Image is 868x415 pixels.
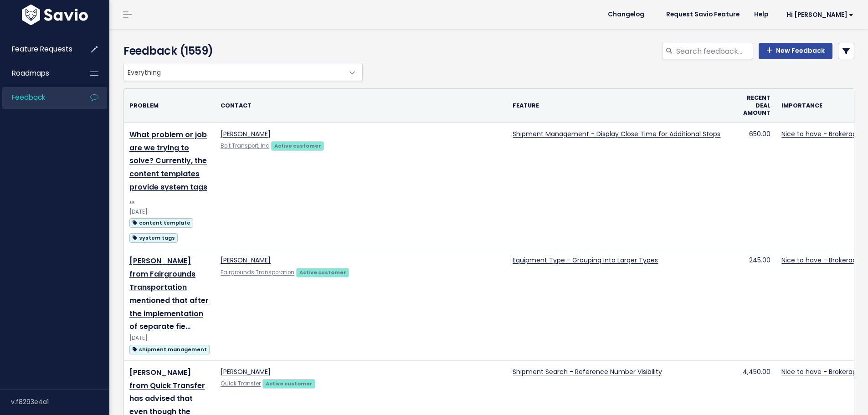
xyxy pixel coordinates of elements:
[12,44,72,54] span: Feature Requests
[675,43,753,59] input: Search feedback...
[129,232,178,243] a: system tags
[129,256,209,332] a: [PERSON_NAME] from Fairgrounds Transportation mentioned that after the implementation of separate...
[221,256,271,265] a: [PERSON_NAME]
[12,92,45,102] span: Feedback
[296,267,349,277] a: Active customer
[759,43,832,59] a: New Feedback
[274,142,321,149] strong: Active customer
[513,129,720,138] a: Shipment Management - Display Close Time for Additional Stops
[2,39,76,60] a: Feature Requests
[266,380,313,387] strong: Active customer
[262,379,315,388] a: Active customer
[776,8,861,22] a: Hi [PERSON_NAME]
[215,89,507,123] th: Contact
[737,249,776,360] td: 245.00
[124,63,344,81] span: Everything
[608,11,644,18] span: Changelog
[513,367,662,376] a: Shipment Search - Reference Number Visibility
[129,333,210,343] div: [DATE]
[737,89,776,123] th: Recent deal amount
[507,89,737,123] th: Feature
[20,5,90,25] img: logo-white.9d6f32f41409.svg
[299,269,346,276] strong: Active customer
[12,68,49,78] span: Roadmaps
[221,129,271,138] a: [PERSON_NAME]
[747,8,776,21] a: Help
[737,123,776,249] td: 650.00
[129,217,193,228] a: content template
[129,218,193,228] span: content template
[2,63,76,84] a: Roadmaps
[513,256,658,265] a: Equipment Type - Grouping Into Larger Types
[129,233,178,243] span: system tags
[786,11,853,18] span: Hi [PERSON_NAME]
[123,43,358,59] h4: Feedback (1559)
[221,142,269,149] a: Bolt Transport, Inc
[221,380,261,387] a: Quick Transfer
[11,390,109,414] div: v.f8293e4a1
[129,345,210,354] span: shipment management
[221,367,271,376] a: [PERSON_NAME]
[271,141,324,150] a: Active customer
[659,8,747,21] a: Request Savio Feature
[129,207,210,217] div: [DATE]
[124,89,215,123] th: Problem
[129,129,207,205] a: What problem or job are we trying to solve? Currently, the content templates provide system tags …
[2,87,76,108] a: Feedback
[123,63,363,81] span: Everything
[129,343,210,355] a: shipment management
[221,269,294,276] a: Fairgrounds Transporation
